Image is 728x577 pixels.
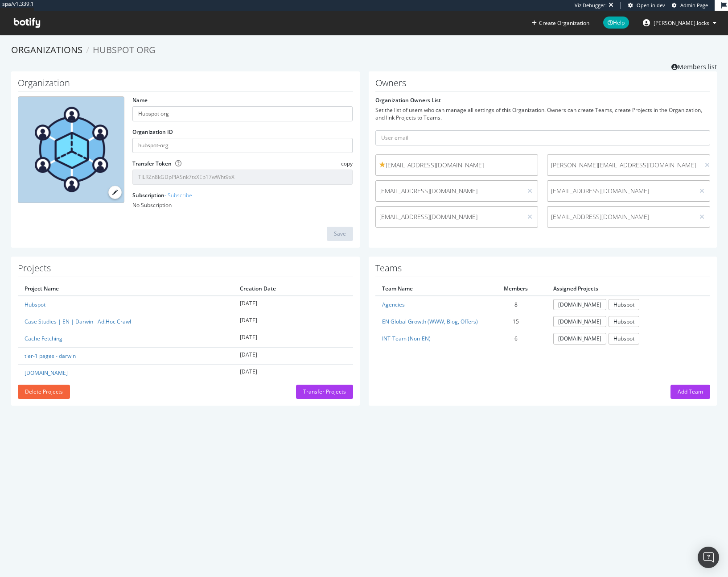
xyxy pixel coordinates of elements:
[609,316,639,327] a: Hubspot
[233,347,353,364] td: [DATE]
[25,352,76,360] a: tier-1 pages - darwin
[382,335,431,342] a: INT-Team (Non-EN)
[18,263,353,277] h1: Projects
[375,263,711,277] h1: Teams
[18,78,353,92] h1: Organization
[680,2,708,8] span: Admin Page
[485,296,547,313] td: 8
[132,191,192,199] label: Subscription
[132,106,353,121] input: name
[296,385,353,399] button: Transfer Projects
[636,16,724,30] button: [PERSON_NAME].locks
[233,313,353,330] td: [DATE]
[327,227,353,241] button: Save
[25,335,62,342] a: Cache Fetching
[553,316,606,327] a: [DOMAIN_NAME]
[379,212,519,221] span: [EMAIL_ADDRESS][DOMAIN_NAME]
[25,318,131,325] a: Case Studies | EN | Darwin - Ad.Hoc Crawl
[672,2,708,9] a: Admin Page
[132,128,173,136] label: Organization ID
[609,299,639,310] a: Hubspot
[485,282,547,296] th: Members
[132,138,353,153] input: Organization ID
[654,19,709,27] span: ryan.locks
[375,282,485,296] th: Team Name
[233,282,353,296] th: Creation Date
[25,388,63,395] div: Delete Projects
[25,369,68,377] a: [DOMAIN_NAME]
[375,130,711,145] input: User email
[375,96,441,104] label: Organization Owners List
[18,282,233,296] th: Project Name
[165,191,192,199] a: - Subscribe
[334,230,346,237] div: Save
[11,44,82,56] a: Organizations
[379,161,535,170] span: [EMAIL_ADDRESS][DOMAIN_NAME]
[609,333,639,344] a: Hubspot
[296,388,353,395] a: Transfer Projects
[551,212,691,221] span: [EMAIL_ADDRESS][DOMAIN_NAME]
[531,19,590,27] button: Create Organization
[233,364,353,381] td: [DATE]
[382,301,405,308] a: Agencies
[637,2,665,8] span: Open in dev
[382,318,478,325] a: EN Global Growth (WWW, Blog, Offers)
[25,301,45,308] a: Hubspot
[603,17,629,29] span: Help
[551,187,691,195] span: [EMAIL_ADDRESS][DOMAIN_NAME]
[303,388,346,395] div: Transfer Projects
[132,201,353,209] div: No Subscription
[553,333,606,344] a: [DOMAIN_NAME]
[670,388,710,395] a: Add Team
[132,160,172,167] label: Transfer Token
[233,330,353,347] td: [DATE]
[132,96,148,104] label: Name
[379,187,519,195] span: [EMAIL_ADDRESS][DOMAIN_NAME]
[18,388,70,395] a: Delete Projects
[551,161,696,170] span: [PERSON_NAME][EMAIL_ADDRESS][DOMAIN_NAME]
[698,547,719,568] div: Open Intercom Messenger
[18,385,70,399] button: Delete Projects
[670,385,710,399] button: Add Team
[678,388,703,395] div: Add Team
[233,296,353,313] td: [DATE]
[553,299,606,310] a: [DOMAIN_NAME]
[341,160,353,167] span: copy
[375,106,711,121] div: Set the list of users who can manage all settings of this Organization. Owners can create Teams, ...
[575,2,607,9] div: Viz Debugger:
[547,282,710,296] th: Assigned Projects
[671,60,717,71] a: Members list
[485,330,547,347] td: 6
[11,44,717,57] ol: breadcrumbs
[93,44,156,56] span: Hubspot org
[485,313,547,330] td: 15
[375,78,711,92] h1: Owners
[628,2,665,9] a: Open in dev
